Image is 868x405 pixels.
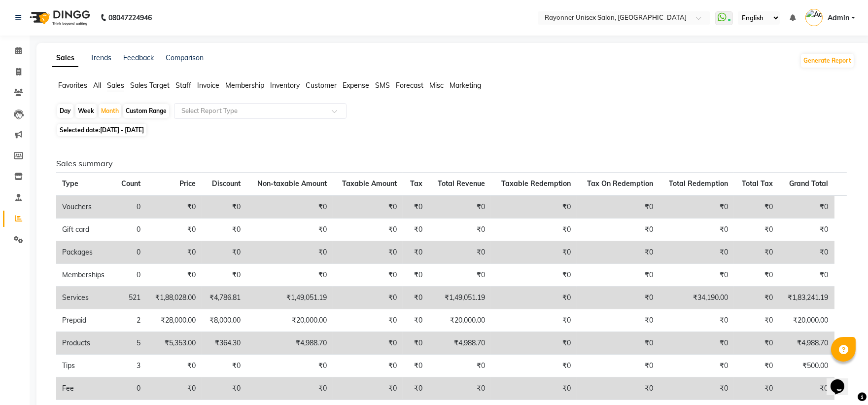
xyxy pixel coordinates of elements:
[577,287,659,309] td: ₹0
[577,377,659,400] td: ₹0
[403,264,428,287] td: ₹0
[342,179,397,188] span: Taxable Amount
[428,241,491,264] td: ₹0
[428,332,491,355] td: ₹4,988.70
[113,287,146,309] td: 521
[779,287,834,309] td: ₹1,83,241.19
[734,195,779,219] td: ₹0
[146,355,202,377] td: ₹0
[734,309,779,332] td: ₹0
[779,219,834,241] td: ₹0
[146,241,202,264] td: ₹0
[734,355,779,377] td: ₹0
[108,4,152,32] b: 08047224946
[403,309,428,332] td: ₹0
[428,195,491,219] td: ₹0
[146,309,202,332] td: ₹28,000.00
[429,81,444,90] span: Misc
[734,264,779,287] td: ₹0
[577,309,659,332] td: ₹0
[56,309,113,332] td: Prepaid
[790,179,829,188] span: Grand Total
[146,377,202,400] td: ₹0
[333,241,403,264] td: ₹0
[827,366,858,395] iframe: chat widget
[25,4,93,32] img: logo
[202,309,247,332] td: ₹8,000.00
[403,377,428,400] td: ₹0
[403,195,428,219] td: ₹0
[113,355,146,377] td: 3
[246,241,332,264] td: ₹0
[779,355,834,377] td: ₹500.00
[343,81,369,90] span: Expense
[669,179,728,188] span: Total Redemption
[107,81,124,90] span: Sales
[734,332,779,355] td: ₹0
[428,264,491,287] td: ₹0
[270,81,300,90] span: Inventory
[659,287,734,309] td: ₹34,190.00
[100,126,144,134] span: [DATE] - [DATE]
[56,287,113,309] td: Services
[375,81,390,90] span: SMS
[659,309,734,332] td: ₹0
[428,219,491,241] td: ₹0
[56,241,113,264] td: Packages
[333,219,403,241] td: ₹0
[56,219,113,241] td: Gift card
[828,13,849,23] span: Admin
[246,287,332,309] td: ₹1,49,051.19
[113,309,146,332] td: 2
[197,81,219,90] span: Invoice
[491,377,577,400] td: ₹0
[130,81,170,90] span: Sales Target
[57,124,146,136] span: Selected date:
[257,179,327,188] span: Non-taxable Amount
[805,9,823,26] img: Admin
[179,179,196,188] span: Price
[246,195,332,219] td: ₹0
[491,241,577,264] td: ₹0
[659,264,734,287] td: ₹0
[659,332,734,355] td: ₹0
[246,355,332,377] td: ₹0
[56,264,113,287] td: Memberships
[428,355,491,377] td: ₹0
[491,219,577,241] td: ₹0
[438,179,485,188] span: Total Revenue
[56,377,113,400] td: Fee
[587,179,653,188] span: Tax On Redemption
[225,81,264,90] span: Membership
[403,287,428,309] td: ₹0
[57,104,73,118] div: Day
[659,241,734,264] td: ₹0
[333,287,403,309] td: ₹0
[333,309,403,332] td: ₹0
[428,377,491,400] td: ₹0
[56,159,847,168] h6: Sales summary
[113,264,146,287] td: 0
[146,195,202,219] td: ₹0
[403,219,428,241] td: ₹0
[202,377,247,400] td: ₹0
[166,53,204,62] a: Comparison
[202,287,247,309] td: ₹4,786.81
[659,377,734,400] td: ₹0
[491,195,577,219] td: ₹0
[333,195,403,219] td: ₹0
[146,264,202,287] td: ₹0
[491,264,577,287] td: ₹0
[246,219,332,241] td: ₹0
[202,219,247,241] td: ₹0
[734,219,779,241] td: ₹0
[202,332,247,355] td: ₹364.30
[428,287,491,309] td: ₹1,49,051.19
[58,81,87,90] span: Favorites
[113,219,146,241] td: 0
[202,241,247,264] td: ₹0
[333,355,403,377] td: ₹0
[246,309,332,332] td: ₹20,000.00
[779,309,834,332] td: ₹20,000.00
[333,332,403,355] td: ₹0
